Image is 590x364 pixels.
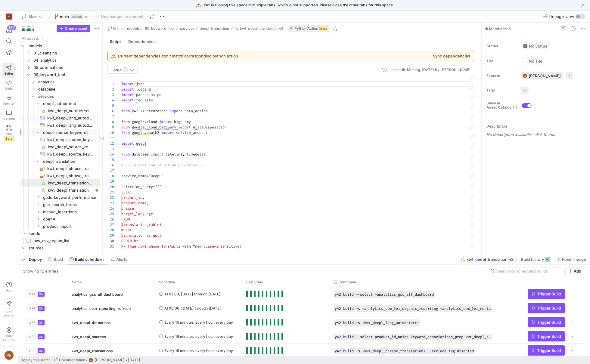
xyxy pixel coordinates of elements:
div: Press SPACE to select this row. [20,49,100,57]
span: WHERE [121,228,132,233]
span: from [121,130,130,135]
span: import [151,152,163,157]
span: seeds [29,230,99,237]
span: y42 build --select +analytics_gsc_all_dashboard [335,292,434,297]
div: 21 [107,190,114,195]
span: {translation_table} [121,222,161,227]
div: AB [6,14,12,20]
span: models [29,42,99,49]
span: OFF [29,335,35,338]
button: Trigger Build [528,289,565,299]
span: logging [136,87,151,92]
span: phrase, [121,206,136,211]
span: from [121,109,130,113]
div: Press SPACE to select this row. [23,329,583,344]
button: maindefault [53,13,90,20]
span: kwt_deepl_detections [72,316,111,330]
div: 22 [107,195,114,200]
span: import [159,119,172,124]
div: 24 [107,206,114,211]
span: Create asset [65,26,88,31]
span: = [153,184,155,189]
span: Build history [521,257,544,262]
span: Command [338,280,356,284]
span: Beta [319,26,328,31]
div: Press SPACE to select this row. [20,215,100,223]
div: Press SPACE to select this row. [20,158,100,165]
div: Current dependencies don't match corresponding python action [118,54,238,58]
span: SELECT [121,190,134,195]
div: 30 [107,238,114,244]
span: import [178,125,191,130]
span: google [132,119,144,124]
span: OFF [29,349,35,353]
span: kwt_deepl_translations [72,344,113,358]
div: 20 [107,184,114,190]
span: Point lineage [562,257,586,262]
div: 25 [107,211,114,217]
div: 12 [107,141,114,146]
span: Main [113,26,122,31]
div: Press SPACE to select this row. [20,93,100,100]
span: Script [110,40,121,44]
button: Trigger Build [528,331,565,341]
button: No statusNo Status [521,42,549,50]
img: No status [523,44,528,48]
span: ON [39,335,43,338]
span: , [182,152,185,157]
button: No tierNo Tier [521,57,544,65]
span: Help [5,288,13,292]
span: Space settings [3,334,15,341]
div: Press SPACE to select this row. [20,150,100,158]
span: manual_insertions [43,208,99,215]
span: deepl_autodetect [43,100,99,107]
span: kwt_deepl_sources [72,330,106,344]
button: Sync dependencies [433,54,470,58]
button: Main [20,13,45,20]
span: Every 15 minutes, every hour, every day [164,329,233,344]
a: kwt_deepl_translation​​​​​ [20,187,100,194]
span: WriteDisposition [193,125,227,130]
span: import [121,98,134,103]
div: 157 [7,25,16,30]
span: data_action [185,109,208,113]
span: Experts [486,74,517,78]
span: 05_automations [33,64,99,71]
div: Press SPACE to select this row. [20,230,100,237]
a: Catalog [2,108,15,123]
span: Python Action [294,26,318,31]
span: cloud [147,125,157,130]
div: Press SPACE to select this row. [20,100,100,107]
div: Press SPACE to select this row. [20,244,100,251]
div: Press SPACE to select this row. [20,42,100,49]
span: y42 [132,109,138,113]
span: . [144,130,147,135]
span: OFF [29,321,35,324]
span: Large [111,67,122,72]
input: Search for scheduled builds [496,269,558,273]
div: 27 [107,222,114,227]
div: Last edit: Montag, [DATE] by [PERSON_NAME] [390,68,470,72]
div: Showing 12 entries [23,269,58,273]
a: kwt_deepl_autodetect​​​​​ [20,107,100,114]
div: Press SPACE to select this row. [20,208,100,215]
span: kwt_deepl_phrase_translation_to_process​​​​​​​​​​ [47,165,93,172]
button: 157 [2,25,15,36]
span: v1 [140,109,144,113]
a: Monitor [2,93,15,108]
div: ME [88,358,93,362]
div: Press SPACE to select this row. [23,315,583,329]
div: 6 [107,108,114,114]
span: json [136,82,144,86]
div: 7 [107,114,114,119]
button: Build history [518,254,553,264]
span: translation is null [121,233,161,238]
span: product_import [43,223,99,230]
span: analytics_som_reporting_refresh [72,301,131,316]
div: Press SPACE to select this row. [20,35,100,42]
span: (case-insensitive) [203,244,241,249]
button: 99_keyword_tool [143,25,176,32]
span: Name [72,280,82,284]
span: . [138,109,140,113]
span: from [121,152,130,157]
